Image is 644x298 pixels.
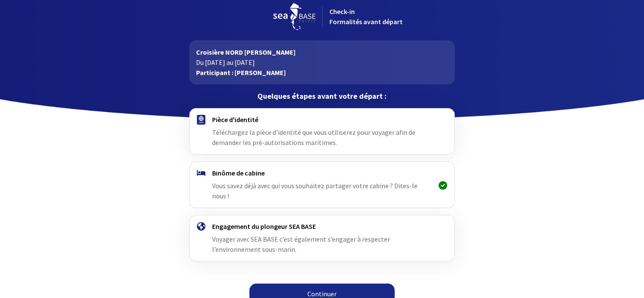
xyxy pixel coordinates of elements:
[196,57,448,67] p: Du [DATE] au [DATE]
[212,181,417,200] span: Vous savez déjà avec qui vous souhaitez partager votre cabine ? Dites-le nous !
[212,235,390,253] span: Voyager avec SEA BASE c’est également s’engager à respecter l’environnement sous-marin.
[212,115,432,124] h4: Pièce d'identité
[212,128,415,147] span: Téléchargez la pièce d'identité que vous utiliserez pour voyager afin de demander les pré-autoris...
[212,222,432,231] h4: Engagement du plongeur SEA BASE
[329,7,403,26] span: Check-in Formalités avant départ
[273,3,315,30] img: logo_seabase.svg
[196,47,448,57] p: Croisière NORD [PERSON_NAME]
[189,91,455,101] p: Quelques étapes avant votre départ :
[212,169,432,177] h4: Binôme de cabine
[197,170,205,176] img: binome.svg
[197,222,205,231] img: engagement.svg
[196,67,448,78] p: Participant : [PERSON_NAME]
[197,115,205,125] img: passport.svg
